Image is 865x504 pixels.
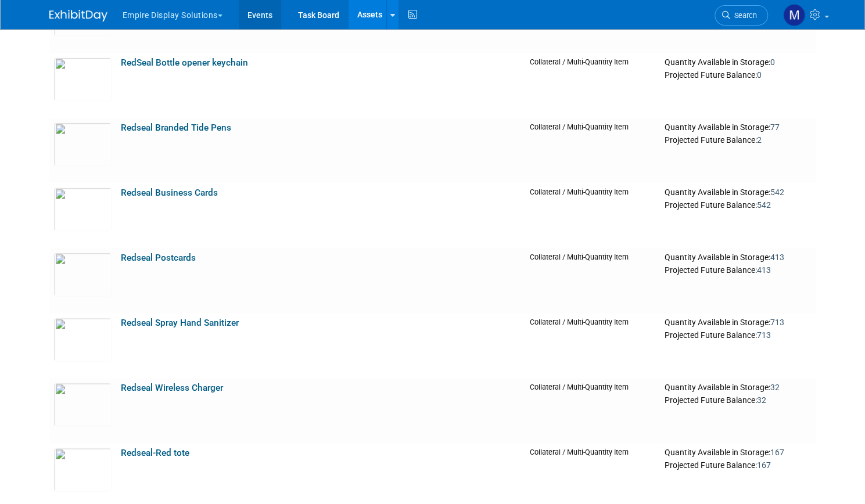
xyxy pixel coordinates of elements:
span: 167 [770,448,784,457]
span: Search [730,11,757,20]
span: 542 [756,200,770,210]
span: 2 [756,135,761,145]
td: Collateral / Multi-Quantity Item [525,378,659,443]
div: Projected Future Balance: [664,68,811,81]
div: Projected Future Balance: [664,458,811,471]
div: Projected Future Balance: [664,133,811,146]
span: 713 [756,330,770,340]
div: Quantity Available in Storage: [664,318,811,328]
span: 0 [770,57,774,67]
div: Projected Future Balance: [664,328,811,341]
span: 77 [770,123,779,132]
div: Quantity Available in Storage: [664,383,811,393]
div: Quantity Available in Storage: [664,57,811,68]
a: Search [715,5,768,26]
img: Matt h [783,4,805,26]
span: 32 [770,383,779,392]
div: Projected Future Balance: [664,198,811,211]
a: Redseal Business Cards [121,188,218,198]
div: Quantity Available in Storage: [664,253,811,263]
td: Collateral / Multi-Quantity Item [525,248,659,313]
span: 413 [770,253,784,262]
span: 413 [756,265,770,275]
span: 167 [756,460,770,470]
span: 0 [756,70,761,80]
a: RedSeal Bottle opener keychain [121,57,248,68]
td: Collateral / Multi-Quantity Item [525,53,659,118]
div: Quantity Available in Storage: [664,123,811,133]
div: Quantity Available in Storage: [664,188,811,198]
a: Redseal Branded Tide Pens [121,123,231,133]
div: Projected Future Balance: [664,393,811,406]
span: 32 [756,395,766,405]
span: 713 [770,318,784,327]
div: Quantity Available in Storage: [664,448,811,458]
a: Redseal-Red tote [121,448,189,458]
span: 542 [770,188,784,197]
td: Collateral / Multi-Quantity Item [525,313,659,378]
td: Collateral / Multi-Quantity Item [525,118,659,183]
td: Collateral / Multi-Quantity Item [525,183,659,248]
div: Projected Future Balance: [664,263,811,276]
a: Redseal Wireless Charger [121,383,223,393]
img: ExhibitDay [49,10,107,21]
a: Redseal Postcards [121,253,196,263]
a: Redseal Spray Hand Sanitizer [121,318,239,328]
